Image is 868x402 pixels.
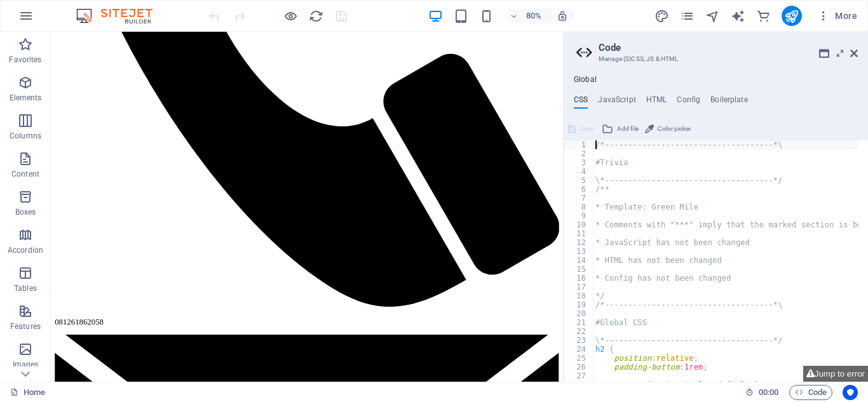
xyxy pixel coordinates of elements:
[731,9,745,23] i: AI Writer
[564,238,594,247] div: 12
[564,274,594,283] div: 16
[564,291,594,300] div: 18
[564,380,594,389] div: 28
[15,207,36,217] p: Boxes
[10,93,42,103] p: Elements
[756,9,771,23] i: Commerce
[564,194,594,203] div: 7
[564,327,594,336] div: 22
[9,55,41,65] p: Favorites
[283,8,298,23] button: Click here to leave preview mode and continue editing
[782,6,802,26] button: publish
[680,8,695,23] button: pages
[505,8,550,23] button: 80%
[564,176,594,185] div: 5
[710,95,748,109] h4: Boilerplate
[564,247,594,256] div: 13
[564,300,594,309] div: 19
[600,121,641,137] button: Add file
[756,8,771,23] button: commerce
[564,345,594,354] div: 24
[564,363,594,372] div: 26
[13,359,39,370] p: Images
[574,95,588,109] h4: CSS
[677,95,700,109] h4: Config
[73,8,168,23] img: Editor Logo
[599,42,858,53] h2: Code
[564,203,594,211] div: 8
[598,95,635,109] h4: JavaScript
[731,8,746,23] button: text_generator
[11,169,39,179] p: Content
[309,9,323,23] i: Reload page
[680,9,695,23] i: Pages (Ctrl+Alt+S)
[564,211,594,220] div: 9
[564,256,594,265] div: 14
[564,158,594,167] div: 3
[564,318,594,327] div: 21
[789,385,832,400] button: Code
[658,121,691,137] span: Color picker
[564,354,594,363] div: 25
[564,265,594,274] div: 15
[705,9,720,23] i: Navigator
[803,366,868,382] button: Jump to error
[784,9,799,23] i: Publish
[564,149,594,158] div: 2
[643,121,693,137] button: Color picker
[574,75,597,85] h4: Global
[564,229,594,238] div: 11
[564,283,594,291] div: 17
[10,131,41,141] p: Columns
[564,185,594,194] div: 6
[599,53,832,65] h3: Manage (S)CSS, JS & HTML
[843,385,858,400] button: Usercentrics
[524,8,544,23] h6: 80%
[654,8,670,23] button: design
[564,220,594,229] div: 10
[768,387,770,397] span: :
[646,95,667,109] h4: HTML
[795,385,827,400] span: Code
[8,245,43,255] p: Accordion
[564,309,594,318] div: 20
[564,336,594,345] div: 23
[654,9,669,23] i: Design (Ctrl+Alt+Y)
[564,140,594,149] div: 1
[10,385,45,400] a: Click to cancel selection. Double-click to open Pages
[564,372,594,380] div: 27
[812,6,862,26] button: More
[617,121,639,137] span: Add file
[705,8,721,23] button: navigator
[564,167,594,176] div: 4
[308,8,323,23] button: reload
[14,283,37,293] p: Tables
[745,385,779,400] h6: Session time
[759,385,778,400] span: 00 00
[557,10,568,22] i: On resize automatically adjust zoom level to fit chosen device.
[817,10,857,22] span: More
[10,321,41,332] p: Features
